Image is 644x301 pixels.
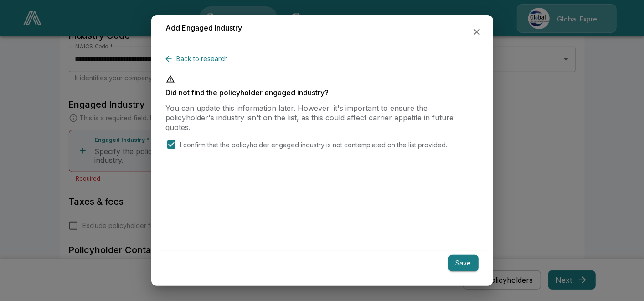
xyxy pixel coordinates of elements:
h6: Add Engaged Industry [166,22,242,34]
button: Back to research [166,51,232,67]
p: Did not find the policyholder engaged industry? [166,89,479,96]
p: I confirm that the policyholder engaged industry is not contemplated on the list provided. [180,140,448,150]
button: Save [448,255,479,272]
p: You can update this information later. However, it's important to ensure the policyholder's indus... [166,104,479,132]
